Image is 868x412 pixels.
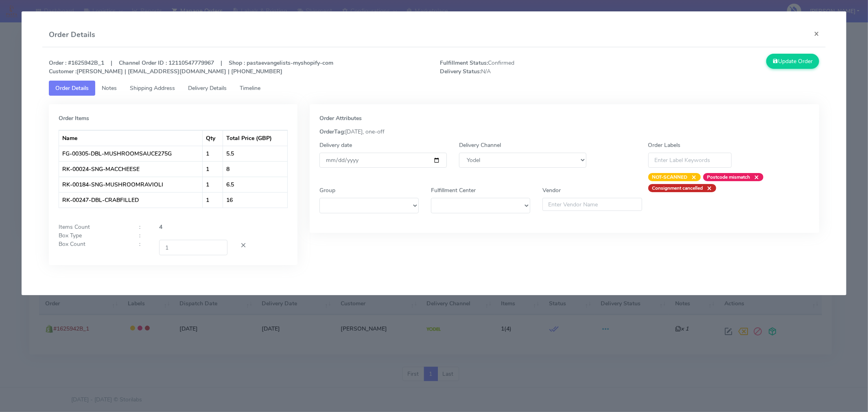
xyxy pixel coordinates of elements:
label: Vendor [542,186,561,195]
button: Close [807,23,826,44]
strong: 4 [159,223,162,231]
th: Qty [203,130,223,146]
th: Name [59,130,203,146]
td: RK-00024-SNG-MACCHEESE [59,161,203,177]
div: Box Count [52,240,133,255]
strong: Order Attributes [319,114,362,122]
label: Delivery Channel [459,141,501,149]
label: Delivery date [319,141,352,149]
span: × [750,173,759,181]
label: Order Labels [648,141,681,149]
th: Total Price (GBP) [223,130,287,146]
input: Enter Label Keywords [648,153,732,168]
div: Items Count [52,223,133,231]
div: Box Type [52,231,133,240]
span: Delivery Details [188,84,227,92]
label: Fulfillment Center [431,186,476,195]
td: 5.5 [223,146,287,161]
td: 1 [203,192,223,208]
td: 1 [203,161,223,177]
span: Timeline [240,84,260,92]
span: Confirmed N/A [434,59,630,76]
div: : [133,240,153,255]
span: Order Details [55,84,89,92]
ul: Tabs [49,81,819,96]
td: 8 [223,161,287,177]
div: : [133,223,153,231]
strong: Fulfillment Status: [440,59,488,67]
strong: Delivery Status: [440,68,481,75]
label: Group [319,186,335,195]
strong: NOT-SCANNED [652,174,688,180]
td: 16 [223,192,287,208]
span: Shipping Address [130,84,175,92]
td: 1 [203,177,223,192]
div: [DATE], one-off [313,127,816,136]
td: 6.5 [223,177,287,192]
span: × [703,184,712,192]
div: : [133,231,153,240]
strong: Postcode mismatch [707,174,750,180]
span: Notes [102,84,117,92]
input: Box Count [159,240,227,255]
strong: Order : #1625942B_1 | Channel Order ID : 12110547779967 | Shop : pastaevangelists-myshopify-com [... [49,59,333,75]
span: × [688,173,697,181]
strong: Order Items [59,114,89,122]
input: Enter Vendor Name [542,198,642,211]
td: RK-00184-SNG-MUSHROOMRAVIOLI [59,177,203,192]
td: FG-00305-DBL-MUSHROOMSAUCE275G [59,146,203,161]
strong: Consignment cancelled [652,185,703,191]
strong: OrderTag: [319,128,345,136]
h4: Order Details [49,29,95,40]
button: Update Order [766,54,819,69]
strong: Customer : [49,68,77,75]
td: RK-00247-DBL-CRABFILLED [59,192,203,208]
td: 1 [203,146,223,161]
